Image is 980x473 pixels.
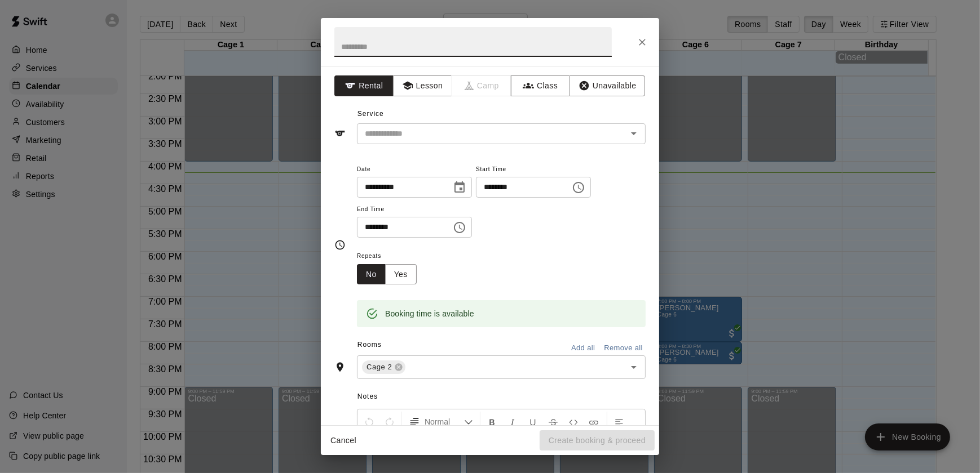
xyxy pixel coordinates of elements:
[584,412,603,432] button: Insert Link
[362,362,396,373] span: Cage 2
[564,412,583,432] button: Insert Code
[334,128,346,139] svg: Service
[476,162,591,177] span: Start Time
[503,412,522,432] button: Format Italics
[610,412,629,432] button: Left Align
[448,216,471,239] button: Choose time, selected time is 6:45 PM
[544,412,563,432] button: Format Strikethrough
[357,162,472,177] span: Date
[404,412,478,432] button: Formatting Options
[570,75,645,96] button: Unavailable
[393,75,452,96] button: Lesson
[360,412,379,432] button: Undo
[448,176,471,199] button: Choose date, selected date is Sep 17, 2025
[334,239,346,251] svg: Timing
[511,75,570,96] button: Class
[357,249,426,264] span: Repeats
[523,412,542,432] button: Format Underline
[626,359,642,375] button: Open
[362,360,405,374] div: Cage 2
[357,341,382,349] span: Rooms
[385,304,474,324] div: Booking time is available
[334,362,346,373] svg: Rooms
[385,264,417,285] button: Yes
[357,202,472,217] span: End Time
[483,412,502,432] button: Format Bold
[565,340,601,357] button: Add all
[325,430,361,451] button: Cancel
[425,416,464,427] span: Normal
[357,264,417,285] div: outlined button group
[357,110,384,118] span: Service
[567,176,590,199] button: Choose time, selected time is 6:15 PM
[357,264,386,285] button: No
[357,388,646,406] span: Notes
[334,75,394,96] button: Rental
[601,340,646,357] button: Remove all
[626,126,642,141] button: Open
[380,412,399,432] button: Redo
[452,75,511,96] span: Camps can only be created in the Services page
[632,32,652,52] button: Close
